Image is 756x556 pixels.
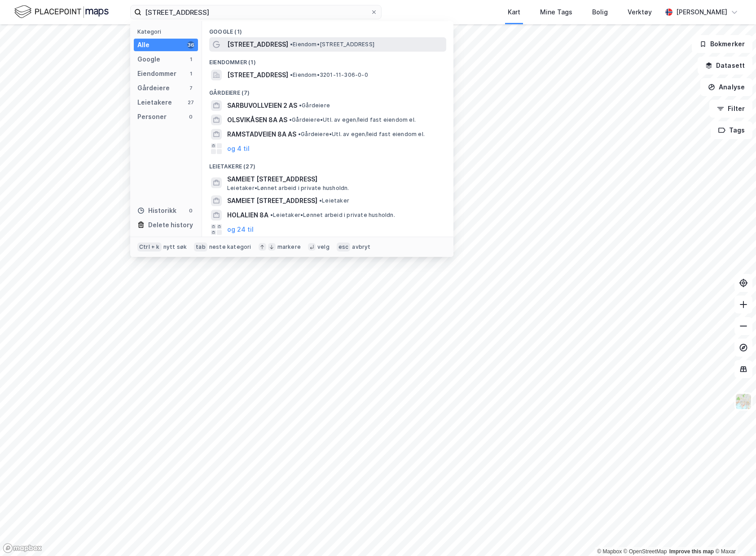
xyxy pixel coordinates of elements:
[137,97,172,108] div: Leietakere
[137,205,176,216] div: Historikk
[187,207,194,214] div: 0
[337,243,351,252] div: esc
[289,116,416,124] span: Gårdeiere • Utl. av egen/leid fast eiendom el.
[290,41,293,48] span: •
[227,70,288,80] span: [STREET_ADDRESS]
[227,39,288,50] span: [STREET_ADDRESS]
[187,70,194,77] div: 1
[508,7,520,18] div: Kart
[209,243,251,251] div: neste kategori
[227,210,268,221] span: HOLALIEN 8A
[700,78,752,96] button: Analyse
[290,71,293,78] span: •
[298,131,425,138] span: Gårdeiere • Utl. av egen/leid fast eiendom el.
[227,185,349,192] span: Leietaker • Lønnet arbeid i private husholdn.
[137,83,170,93] div: Gårdeiere
[299,102,302,109] span: •
[227,224,254,235] button: og 24 til
[202,21,453,37] div: Google (1)
[319,197,349,204] span: Leietaker
[597,548,622,555] a: Mapbox
[669,548,714,555] a: Improve this map
[299,102,330,109] span: Gårdeiere
[137,28,198,35] div: Kategori
[628,7,652,18] div: Verktøy
[14,4,109,20] img: logo.f888ab2527a4732fd821a326f86c7f29.svg
[202,156,453,172] div: Leietakere (27)
[187,41,194,49] div: 36
[698,57,752,75] button: Datasett
[227,195,317,206] span: SAMEIET [STREET_ADDRESS]
[540,7,572,18] div: Mine Tags
[592,7,608,18] div: Bolig
[137,111,167,122] div: Personer
[624,548,667,555] a: OpenStreetMap
[163,243,187,251] div: nytt søk
[202,82,453,98] div: Gårdeiere (7)
[692,35,752,53] button: Bokmerker
[187,84,194,92] div: 7
[187,99,194,106] div: 27
[290,71,368,79] span: Eiendom • 3201-11-306-0-0
[711,513,756,556] iframe: Chat Widget
[3,543,42,553] a: Mapbox homepage
[187,56,194,63] div: 1
[277,243,301,251] div: markere
[137,54,160,65] div: Google
[141,5,370,19] input: Søk på adresse, matrikkel, gårdeiere, leietakere eller personer
[187,113,194,120] div: 0
[148,220,193,230] div: Delete history
[711,121,752,139] button: Tags
[137,40,149,50] div: Alle
[676,7,727,18] div: [PERSON_NAME]
[319,197,322,204] span: •
[202,52,453,68] div: Eiendommer (1)
[227,174,443,185] span: SAMEIET [STREET_ADDRESS]
[289,116,292,123] span: •
[227,143,250,154] button: og 4 til
[227,129,296,140] span: RAMSTADVEIEN 8A AS
[227,100,297,111] span: SARBUVOLLVEIEN 2 AS
[711,513,756,556] div: Kontrollprogram for chat
[227,115,287,125] span: OLSVIKÅSEN 8A AS
[137,243,162,252] div: Ctrl + k
[290,41,374,48] span: Eiendom • [STREET_ADDRESS]
[137,68,176,79] div: Eiendommer
[735,393,752,410] img: Z
[270,212,395,219] span: Leietaker • Lønnet arbeid i private husholdn.
[270,212,273,218] span: •
[194,243,207,252] div: tab
[709,100,752,118] button: Filter
[352,243,370,251] div: avbryt
[317,243,330,251] div: velg
[298,131,301,137] span: •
